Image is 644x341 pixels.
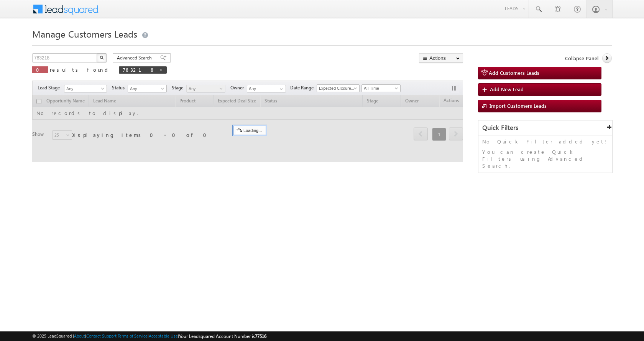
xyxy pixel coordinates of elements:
span: Import Customers Leads [490,102,547,109]
a: Contact Support [86,333,117,338]
span: Owner [230,84,247,91]
span: Any [128,85,164,92]
a: Any [64,85,107,92]
p: No Quick Filter added yet! [482,138,608,145]
span: 0 [36,66,44,73]
div: Loading... [233,126,266,135]
a: Any [128,85,167,92]
button: Actions [419,53,463,63]
a: Show All Items [276,85,285,93]
p: You can create Quick Filters using Advanced Search. [482,148,608,169]
span: Manage Customers Leads [32,28,137,40]
span: Status [112,84,128,91]
span: Add Customers Leads [489,69,539,76]
img: Search [100,56,103,59]
span: results found [50,66,111,73]
span: Lead Stage [38,84,63,91]
span: Add New Lead [490,86,524,92]
span: Advanced Search [117,54,154,61]
a: All Time [361,84,401,92]
span: Collapse Panel [565,55,598,62]
span: Your Leadsquared Account Number is [179,333,266,339]
span: Any [187,85,223,92]
input: Type to Search [247,85,286,92]
span: Stage [172,84,186,91]
a: Acceptable Use [149,333,178,338]
span: Expected Closure Date [317,85,357,92]
a: Any [186,85,225,92]
a: Expected Closure Date [317,84,360,92]
a: About [74,333,85,338]
span: 783218 [123,66,155,73]
span: 77516 [255,333,266,339]
span: Any [64,85,104,92]
a: Terms of Service [118,333,148,338]
span: Date Range [290,84,317,91]
span: All Time [362,85,398,92]
span: © 2025 LeadSquared | | | | | [32,333,266,340]
div: Quick Filters [478,120,612,135]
